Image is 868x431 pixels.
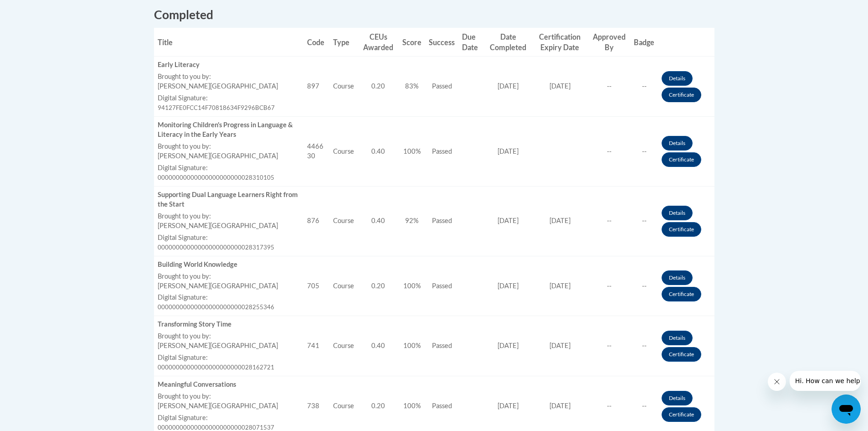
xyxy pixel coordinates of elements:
[158,233,300,243] label: Digital Signature:
[303,28,329,57] th: Code
[662,206,693,220] a: Details button
[790,371,861,391] iframe: Message from company
[158,363,274,371] span: 00000000000000000000000028162721
[662,222,701,237] a: Certificate
[405,217,419,224] span: 92%
[158,380,300,389] div: Meaningful Conversations
[498,217,519,224] span: [DATE]
[158,392,300,401] label: Brought to you by:
[662,270,693,285] a: Details button
[361,216,395,226] div: 0.40
[154,28,304,57] th: Title
[329,256,358,316] td: Course
[425,256,458,316] td: Passed
[630,57,658,117] td: --
[630,186,658,256] td: --
[658,117,714,187] td: Actions
[329,57,358,117] td: Course
[550,217,570,224] span: [DATE]
[158,82,278,90] span: [PERSON_NAME][GEOGRAPHIC_DATA]
[425,186,458,256] td: Passed
[158,60,300,70] div: Early Literacy
[405,82,419,90] span: 83%
[658,316,714,376] td: Actions
[832,395,861,424] iframe: Button to launch messaging window
[403,282,421,290] span: 100%
[662,287,701,301] a: Certificate
[658,57,714,117] td: Actions
[158,303,274,311] span: 00000000000000000000000028255346
[662,407,701,422] a: Certificate
[498,147,519,155] span: [DATE]
[550,282,570,290] span: [DATE]
[158,152,278,160] span: [PERSON_NAME][GEOGRAPHIC_DATA]
[158,342,278,349] span: [PERSON_NAME][GEOGRAPHIC_DATA]
[154,6,714,23] h2: Completed
[662,88,701,102] a: Certificate
[588,117,630,187] td: --
[329,117,358,187] td: Course
[550,342,570,349] span: [DATE]
[158,190,300,209] div: Supporting Dual Language Learners Right from the Start
[303,256,329,316] td: 705
[425,28,458,57] th: Success
[425,316,458,376] td: Passed
[303,186,329,256] td: 876
[498,402,519,410] span: [DATE]
[158,104,275,111] span: 94127FE0FCC14F70818634F9296BCB67
[458,28,484,57] th: Due Date
[158,402,278,410] span: [PERSON_NAME][GEOGRAPHIC_DATA]
[658,28,714,57] th: Actions
[358,28,399,57] th: CEUs Awarded
[158,260,300,270] div: Building World Knowledge
[662,71,693,86] a: Details button
[329,186,358,256] td: Course
[425,57,458,117] td: Passed
[662,391,693,405] a: Details button
[361,281,395,291] div: 0.20
[588,256,630,316] td: --
[498,282,519,290] span: [DATE]
[303,316,329,376] td: 741
[403,402,421,410] span: 100%
[361,401,395,411] div: 0.20
[662,136,693,151] a: Details button
[498,82,519,90] span: [DATE]
[588,28,630,57] th: Approved By
[485,28,532,57] th: Date Completed
[303,57,329,117] td: 897
[158,272,300,281] label: Brought to you by:
[158,120,300,140] div: Monitoring Children's Progress in Language & Literacy in the Early Years
[158,93,300,103] label: Digital Signature:
[658,256,714,316] td: Actions
[158,174,274,181] span: 00000000000000000000000028310105
[550,82,570,90] span: [DATE]
[588,316,630,376] td: --
[303,117,329,187] td: 446630
[158,293,300,302] label: Digital Signature:
[158,163,300,173] label: Digital Signature:
[498,342,519,349] span: [DATE]
[158,222,278,229] span: [PERSON_NAME][GEOGRAPHIC_DATA]
[361,341,395,351] div: 0.40
[630,117,658,187] td: --
[658,186,714,256] td: Actions
[329,28,358,57] th: Type
[630,256,658,316] td: --
[403,342,421,349] span: 100%
[425,117,458,187] td: Passed
[158,282,278,290] span: [PERSON_NAME][GEOGRAPHIC_DATA]
[158,72,300,82] label: Brought to you by:
[158,212,300,221] label: Brought to you by:
[329,316,358,376] td: Course
[5,6,74,14] span: Hi. How can we help?
[158,424,274,431] span: 00000000000000000000000028071537
[399,28,425,57] th: Score
[588,186,630,256] td: --
[361,147,395,156] div: 0.40
[403,147,421,155] span: 100%
[361,82,395,91] div: 0.20
[662,347,701,362] a: Certificate
[158,413,300,423] label: Digital Signature:
[158,142,300,151] label: Brought to you by:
